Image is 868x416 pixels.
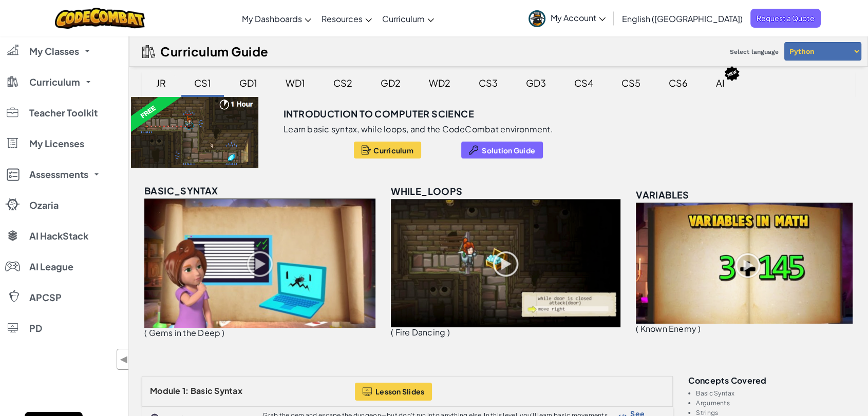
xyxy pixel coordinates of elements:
a: Request a Quote [750,9,821,28]
span: Curriculum [382,13,425,24]
span: Select language [726,44,783,60]
button: Lesson Slides [355,383,432,401]
div: WD2 [419,71,461,95]
img: IconCurriculumGuide.svg [142,45,155,58]
span: ) [698,323,701,334]
img: variables_unlocked.png [636,203,853,324]
span: ) [447,327,449,338]
img: basic_syntax_unlocked.png [144,199,375,328]
span: Curriculum [373,146,413,154]
span: Solution Guide [482,146,535,154]
span: 1: [182,385,189,396]
span: ( [391,327,393,338]
span: Known Enemy [640,323,696,334]
span: variables [636,189,689,201]
div: CS3 [468,71,508,95]
div: GD2 [370,71,411,95]
span: Curriculum [29,77,80,87]
span: My Classes [29,47,79,56]
div: GD1 [229,71,268,95]
span: Basic Syntax [191,385,242,396]
button: Curriculum [354,142,421,159]
li: Basic Syntax [696,390,855,397]
span: basic_syntax [144,185,218,196]
a: My Account [523,2,611,34]
a: English ([GEOGRAPHIC_DATA]) [617,5,748,32]
h3: Introduction to Computer Science [284,106,474,122]
div: JR [146,71,176,95]
span: Assessments [29,170,88,179]
div: AI [706,71,735,95]
div: CS1 [184,71,221,95]
span: ) [222,327,224,338]
span: while_loops [391,185,462,197]
div: CS2 [323,71,363,95]
button: Solution Guide [461,142,543,159]
span: Lesson Slides [375,387,425,395]
span: ( [636,323,638,334]
span: AI HackStack [29,231,88,241]
span: Resources [322,13,363,24]
div: WD1 [275,71,315,95]
img: IconNew.svg [724,66,740,82]
span: Teacher Toolkit [29,108,98,117]
span: My Account [551,12,606,23]
span: ◀ [120,352,128,367]
span: ( [144,327,147,338]
span: Fire Dancing [395,327,445,338]
img: while_loops_unlocked.png [391,199,620,327]
span: Ozaria [29,201,59,210]
a: Curriculum [377,5,439,32]
div: CS4 [564,71,603,95]
a: My Dashboards [237,5,316,32]
h3: Concepts covered [688,376,855,385]
p: Learn basic syntax, while loops, and the CodeCombat environment. [284,124,553,134]
img: CodeCombat logo [55,8,145,29]
span: Module [150,385,181,396]
a: Resources [316,5,377,32]
h2: Curriculum Guide [160,44,269,58]
li: Arguments [696,400,855,406]
img: avatar [529,10,545,27]
div: CS5 [611,71,651,95]
span: My Dashboards [242,13,302,24]
div: CS6 [658,71,698,95]
span: AI League [29,262,73,271]
div: GD3 [516,71,556,95]
span: English ([GEOGRAPHIC_DATA]) [622,13,743,24]
span: My Licenses [29,139,84,148]
span: Gems in the Deep [148,327,220,338]
li: Strings [696,409,855,416]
